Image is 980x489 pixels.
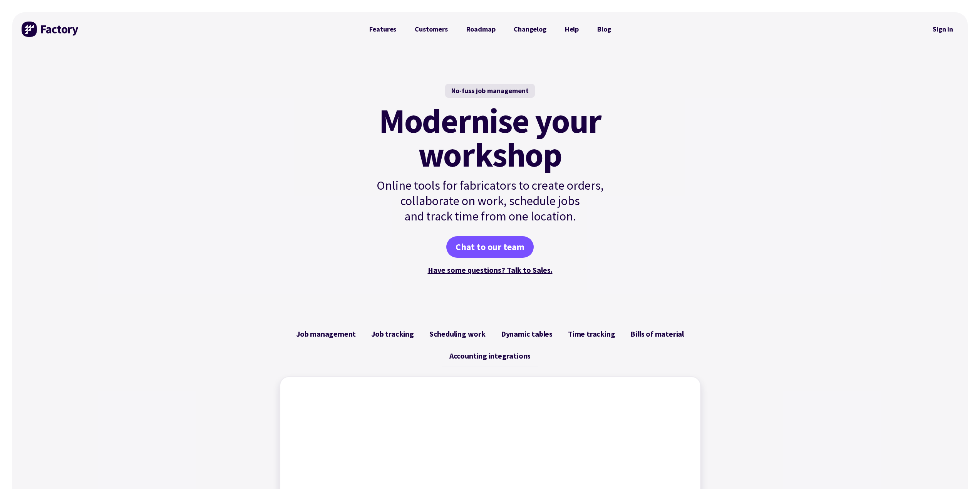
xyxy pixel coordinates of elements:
[360,22,620,37] nav: Primary Navigation
[296,329,356,339] span: Job management
[446,236,534,258] a: Chat to our team
[457,22,505,37] a: Roadmap
[429,329,486,339] span: Scheduling work
[445,84,535,98] div: No-fuss job management
[941,452,980,489] iframe: Chat Widget
[405,22,457,37] a: Customers
[927,20,958,38] a: Sign in
[568,329,615,339] span: Time tracking
[630,329,684,339] span: Bills of material
[449,351,531,360] span: Accounting integrations
[371,329,414,339] span: Job tracking
[504,22,555,37] a: Changelog
[428,265,553,275] a: Have some questions? Talk to Sales.
[360,178,620,224] p: Online tools for fabricators to create orders, collaborate on work, schedule jobs and track time ...
[360,22,406,37] a: Features
[379,104,601,172] mark: Modernise your workshop
[927,20,958,38] nav: Secondary Navigation
[22,22,79,37] img: Factory
[501,329,553,339] span: Dynamic tables
[556,22,588,37] a: Help
[588,22,620,37] a: Blog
